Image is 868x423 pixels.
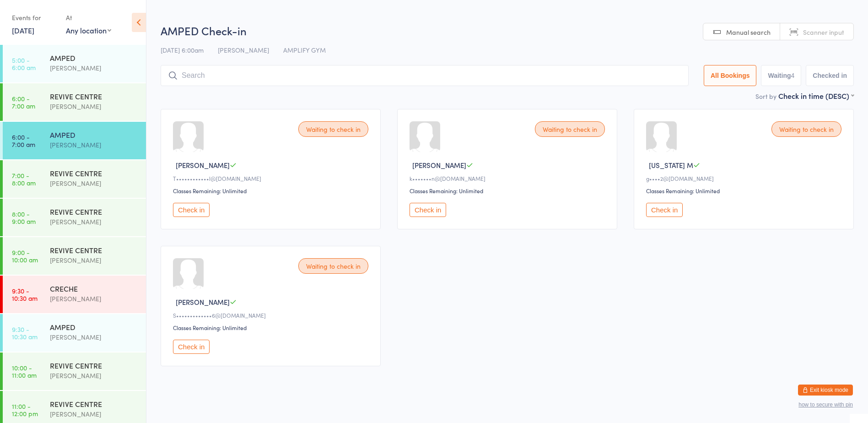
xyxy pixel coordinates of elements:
[50,206,138,217] div: REVIVE CENTRE
[12,25,34,35] a: [DATE]
[3,314,146,352] a: 9:30 -10:30 amAMPED[PERSON_NAME]
[161,45,204,54] span: [DATE] 6:00am
[66,10,111,25] div: At
[12,172,36,186] time: 7:00 - 8:00 am
[50,91,138,101] div: REVIVE CENTRE
[12,95,35,109] time: 6:00 - 7:00 am
[410,203,446,217] button: Check in
[3,83,146,121] a: 6:00 -7:00 amREVIVE CENTRE[PERSON_NAME]
[3,199,146,236] a: 8:00 -9:00 amREVIVE CENTRE[PERSON_NAME]
[12,56,36,71] time: 5:00 - 6:00 am
[50,399,138,409] div: REVIVE CENTRE
[3,276,146,313] a: 9:30 -10:30 amCRECHE[PERSON_NAME]
[704,65,757,86] button: All Bookings
[778,91,854,101] div: Check in time (DESC)
[12,249,38,263] time: 9:00 - 10:00 am
[176,297,230,307] span: [PERSON_NAME]
[755,92,776,101] label: Sort by
[12,133,35,148] time: 6:00 - 7:00 am
[798,401,853,408] button: how to secure with pin
[726,27,771,37] span: Manual search
[173,340,210,354] button: Check in
[50,63,138,73] div: [PERSON_NAME]
[50,322,138,332] div: AMPED
[50,360,138,370] div: REVIVE CENTRE
[50,178,138,189] div: [PERSON_NAME]
[283,45,326,54] span: AMPLIFY GYM
[761,65,801,86] button: Waiting4
[50,217,138,227] div: [PERSON_NAME]
[649,160,693,170] span: [US_STATE] M
[791,72,795,79] div: 4
[173,187,371,195] div: Classes Remaining: Unlimited
[298,121,368,137] div: Waiting to check in
[50,255,138,266] div: [PERSON_NAME]
[50,283,138,293] div: CRECHE
[771,121,841,137] div: Waiting to check in
[12,402,38,417] time: 11:00 - 12:00 pm
[12,325,38,340] time: 9:30 - 10:30 am
[3,122,146,159] a: 6:00 -7:00 amAMPED[PERSON_NAME]
[173,174,371,182] div: T••••••••••••l@[DOMAIN_NAME]
[50,293,138,304] div: [PERSON_NAME]
[3,45,146,82] a: 5:00 -6:00 amAMPED[PERSON_NAME]
[298,258,368,274] div: Waiting to check in
[12,210,36,225] time: 8:00 - 9:00 am
[50,245,138,255] div: REVIVE CENTRE
[173,311,371,319] div: S•••••••••••••6@[DOMAIN_NAME]
[3,160,146,198] a: 7:00 -8:00 amREVIVE CENTRE[PERSON_NAME]
[50,370,138,381] div: [PERSON_NAME]
[161,65,689,86] input: Search
[646,187,844,195] div: Classes Remaining: Unlimited
[66,25,111,35] div: Any location
[410,187,608,195] div: Classes Remaining: Unlimited
[12,287,38,302] time: 9:30 - 10:30 am
[50,130,138,140] div: AMPED
[176,160,230,170] span: [PERSON_NAME]
[50,53,138,63] div: AMPED
[12,364,37,379] time: 10:00 - 11:00 am
[646,174,844,182] div: g••••2@[DOMAIN_NAME]
[3,352,146,390] a: 10:00 -11:00 amREVIVE CENTRE[PERSON_NAME]
[535,121,605,137] div: Waiting to check in
[798,385,853,396] button: Exit kiosk mode
[803,27,844,37] span: Scanner input
[218,45,269,54] span: [PERSON_NAME]
[50,332,138,342] div: [PERSON_NAME]
[50,168,138,178] div: REVIVE CENTRE
[50,140,138,150] div: [PERSON_NAME]
[410,174,608,182] div: k•••••••n@[DOMAIN_NAME]
[12,10,57,25] div: Events for
[806,65,854,86] button: Checked in
[412,160,466,170] span: [PERSON_NAME]
[173,324,371,331] div: Classes Remaining: Unlimited
[646,203,683,217] button: Check in
[173,203,210,217] button: Check in
[50,101,138,112] div: [PERSON_NAME]
[161,23,854,38] h2: AMPED Check-in
[50,409,138,419] div: [PERSON_NAME]
[3,237,146,275] a: 9:00 -10:00 amREVIVE CENTRE[PERSON_NAME]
